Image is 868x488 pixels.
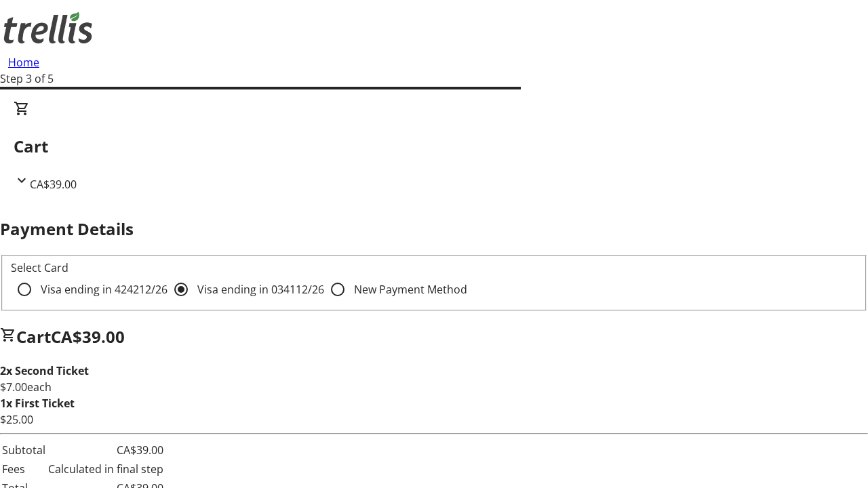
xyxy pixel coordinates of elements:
[51,325,125,348] span: CA$39.00
[47,460,164,478] td: Calculated in final step
[197,282,324,297] span: Visa ending in 0341
[41,282,167,297] span: Visa ending in 4242
[11,260,857,276] div: Select Card
[47,441,164,459] td: CA$39.00
[139,282,167,297] span: 12/26
[16,325,51,348] span: Cart
[14,100,854,192] div: CartCA$39.00
[30,177,77,192] span: CA$39.00
[351,281,467,298] label: New Payment Method
[1,441,46,459] td: Subtotal
[296,282,324,297] span: 12/26
[14,134,854,159] h2: Cart
[1,460,46,478] td: Fees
